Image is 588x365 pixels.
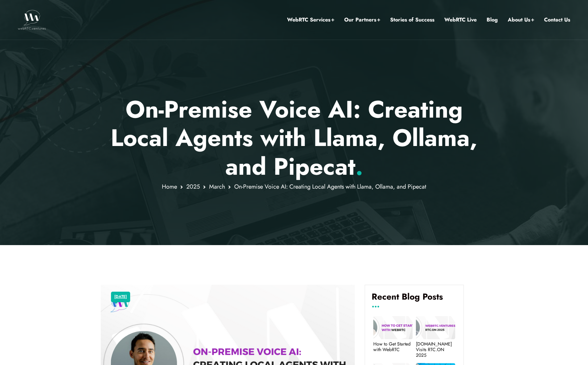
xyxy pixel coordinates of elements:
span: . [355,149,363,184]
a: About Us [508,16,534,24]
h4: Recent Blog Posts [372,292,457,307]
img: WebRTC.ventures [18,10,46,30]
span: On-Premise Voice AI: Creating Local Agents with Llama, Ollama, and Pipecat [234,182,426,191]
a: WebRTC Live [444,16,477,24]
a: March [209,182,225,191]
a: 2025 [186,182,200,191]
a: Our Partners [344,16,380,24]
a: How to Get Started with WebRTC [373,341,413,352]
a: Home [162,182,177,191]
a: [DOMAIN_NAME] Visits RTC.ON 2025 [416,341,455,358]
p: On-Premise Voice AI: Creating Local Agents with Llama, Ollama, and Pipecat [101,95,488,181]
a: Contact Us [544,16,570,24]
a: Blog [487,16,498,24]
a: Stories of Success [390,16,434,24]
a: WebRTC Services [287,16,334,24]
a: [DATE] [114,293,127,301]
